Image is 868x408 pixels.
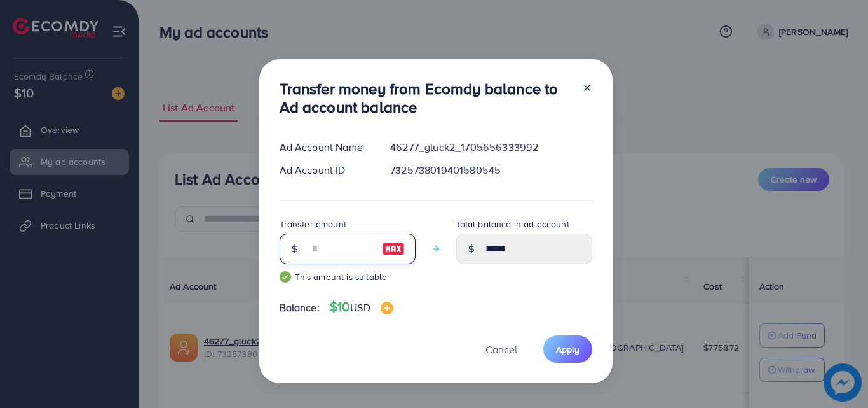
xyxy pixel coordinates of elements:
[543,335,592,363] button: Apply
[380,163,602,178] div: 7325738019401580545
[280,80,572,116] h3: Transfer money from Ecomdy balance to Ad account balance
[382,241,405,257] img: image
[456,218,569,230] label: Total balance in ad account
[280,271,291,283] img: guide
[280,218,346,230] label: Transfer amount
[485,342,517,356] span: Cancel
[381,302,393,314] img: image
[330,299,393,315] h4: $10
[280,300,320,315] span: Balance:
[350,300,370,314] span: USD
[470,335,533,363] button: Cancel
[269,163,381,178] div: Ad Account ID
[556,343,580,356] span: Apply
[380,140,602,155] div: 46277_gluck2_1705656333992
[269,140,381,155] div: Ad Account Name
[280,271,416,283] small: This amount is suitable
